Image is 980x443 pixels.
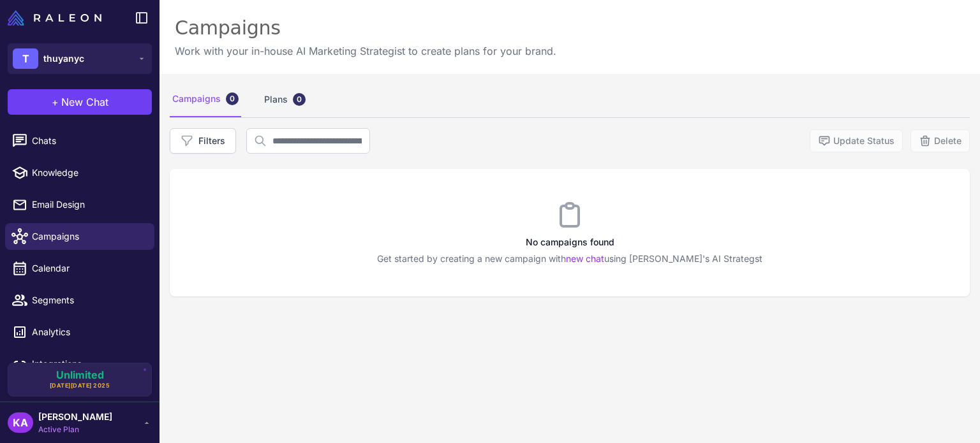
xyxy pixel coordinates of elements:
span: Calendar [32,261,144,275]
a: Raleon Logo [8,10,107,25]
span: New Chat [61,94,108,110]
button: Delete [910,129,970,152]
span: [DATE][DATE] 2025 [50,381,110,390]
span: Chats [32,134,144,148]
h3: No campaigns found [170,235,970,249]
p: Work with your in-house AI Marketing Strategist to create plans for your brand. [175,43,556,59]
span: Campaigns [32,229,144,243]
span: thuyanyc [43,52,84,66]
img: Raleon Logo [8,10,101,25]
div: Campaigns [175,15,556,41]
p: Get started by creating a new campaign with using [PERSON_NAME]'s AI Strategst [170,252,970,266]
span: [PERSON_NAME] [38,410,112,424]
span: Analytics [32,325,144,339]
a: Knowledge [5,159,154,186]
span: Active Plan [38,424,112,435]
a: Email Design [5,191,154,218]
span: Unlimited [56,370,104,380]
a: Chats [5,127,154,154]
span: Segments [32,293,144,307]
div: 0 [226,92,239,105]
div: Campaigns [170,82,241,117]
div: 0 [293,93,306,106]
div: Plans [262,82,308,117]
a: Campaigns [5,223,154,250]
div: KA [8,412,33,433]
button: Filters [170,128,236,154]
button: Update Status [810,129,903,152]
a: new chat [566,253,604,264]
button: +New Chat [8,89,152,115]
a: Calendar [5,255,154,282]
a: Integrations [5,351,154,377]
button: Tthuyanyc [8,43,152,74]
a: Segments [5,287,154,314]
span: Integrations [32,357,144,371]
a: Analytics [5,319,154,345]
span: + [52,94,59,110]
div: T [13,48,38,69]
span: Email Design [32,198,144,212]
span: Knowledge [32,166,144,180]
